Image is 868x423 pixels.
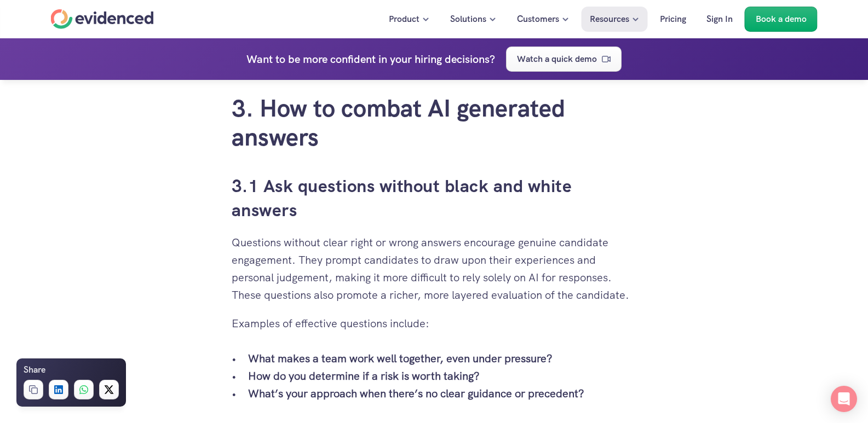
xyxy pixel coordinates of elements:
strong: What’s your approach when there’s no clear guidance or precedent? [248,386,584,401]
div: Open Intercom Messenger [831,386,857,412]
p: Customers [517,12,559,26]
a: 3. How to combat AI generated answers [232,92,571,153]
a: Home [51,9,154,29]
p: Watch a quick demo [517,52,597,66]
a: Watch a quick demo [506,47,622,72]
p: Solutions [450,12,486,26]
p: Sign In [706,12,733,26]
p: Questions without clear right or wrong answers encourage genuine candidate engagement. They promp... [232,234,637,304]
strong: How do you determine if a risk is worth taking? [248,369,480,383]
p: Book a demo [756,12,807,26]
h4: Want to be more confident in your hiring decisions? [246,50,495,68]
h6: Share [24,363,45,377]
strong: What makes a team work well together, even under pressure? [248,351,553,366]
p: Product [389,12,419,26]
a: Book a demo [745,7,818,32]
a: 3.1 Ask questions without black and white answers [232,175,577,222]
a: Sign In [698,7,741,32]
p: Examples of effective questions include: [232,315,637,332]
p: Pricing [660,12,686,26]
p: Resources [590,12,629,26]
a: Pricing [652,7,694,32]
